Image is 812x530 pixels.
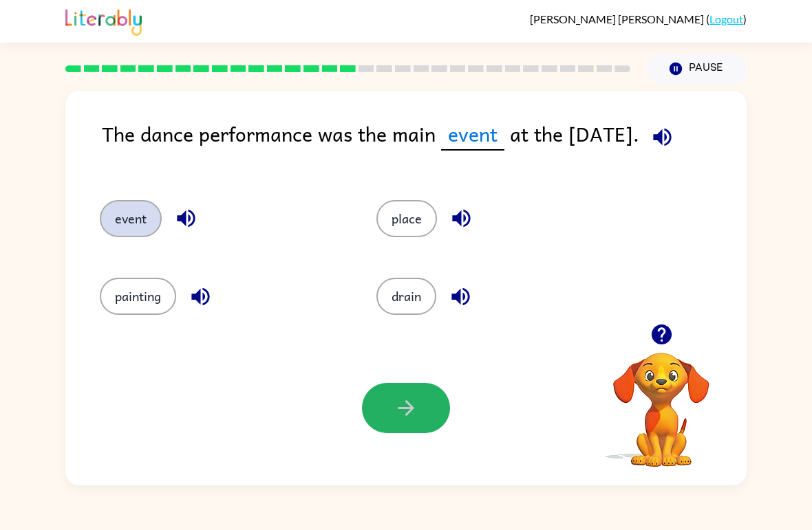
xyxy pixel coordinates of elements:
span: [PERSON_NAME] [PERSON_NAME] [530,12,706,25]
button: drain [376,278,436,315]
a: Logout [709,12,743,25]
button: event [100,200,162,237]
button: place [376,200,437,237]
span: event [441,118,504,151]
button: painting [100,278,176,315]
button: Pause [647,53,747,85]
div: The dance performance was the main at the [DATE]. [102,118,747,173]
div: ( ) [530,12,747,25]
img: Literably [65,5,142,36]
video: Your browser must support playing .mp4 files to use Literably. Please try using another browser. [592,331,730,469]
